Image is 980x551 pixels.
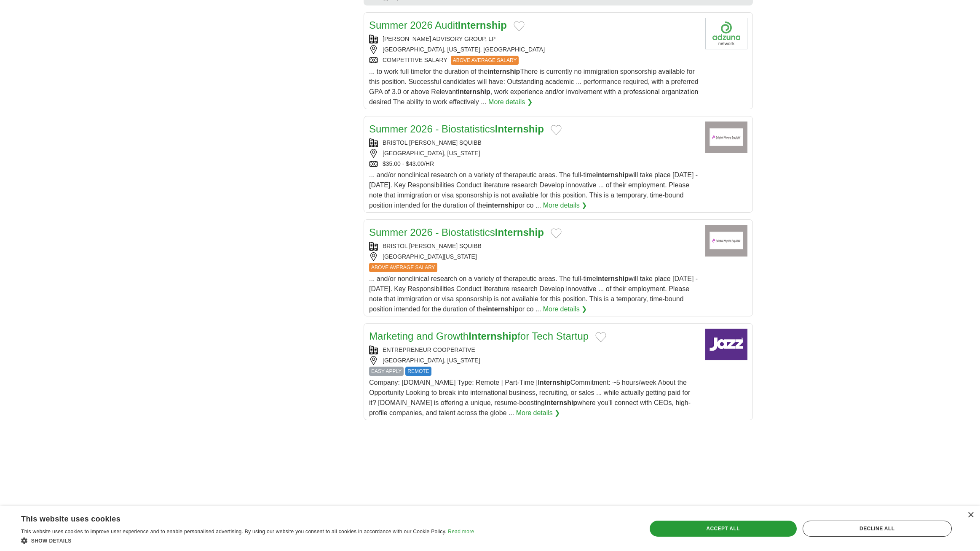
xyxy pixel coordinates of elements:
[551,228,562,238] button: Add to favorite jobs
[516,408,560,418] a: More details ❯
[595,332,606,342] button: Add to favorite jobs
[448,529,474,535] a: Read more, opens a new window
[538,379,570,386] strong: Internship
[543,200,587,211] a: More details ❯
[369,252,699,261] div: [GEOGRAPHIC_DATA][US_STATE]
[369,330,589,342] a: Marketing and GrowthInternshipfor Tech Startup
[369,346,699,354] div: ENTREPRENEUR COOPERATIVE
[369,56,699,65] div: COMPETITIVE SALARY
[369,227,544,238] a: Summer 2026 - BiostatisticsInternship
[369,123,544,135] a: Summer 2026 - BiostatisticsInternship
[486,305,519,313] strong: internship
[495,123,544,135] strong: Internship
[458,19,507,31] strong: Internship
[369,263,437,272] span: ABOVE AVERAGE SALARY
[705,329,747,360] img: Company logo
[369,149,699,158] div: [GEOGRAPHIC_DATA], [US_STATE]
[369,367,404,376] span: EASY APPLY
[486,202,519,209] strong: internship
[545,399,577,406] strong: internship
[31,538,72,544] span: Show details
[21,529,447,535] span: This website uses cookies to improve user experience and to enable personalised advertising. By u...
[369,379,691,416] span: Company: [DOMAIN_NAME] Type: Remote | Part-Time | Commitment: ~5 hours/week About the Opportunity...
[650,521,797,537] div: Accept all
[967,512,974,519] div: Close
[469,330,517,342] strong: Internship
[383,243,482,249] a: BRISTOL [PERSON_NAME] SQUIBB
[369,19,507,31] a: Summer 2026 AuditInternship
[383,139,482,146] a: BRISTOL [PERSON_NAME] SQUIBB
[369,45,699,54] div: [GEOGRAPHIC_DATA], [US_STATE], [GEOGRAPHIC_DATA]
[369,171,698,209] span: ... and/or nonclinical research on a variety of therapeutic areas. The full-time will take place ...
[369,356,699,365] div: [GEOGRAPHIC_DATA], [US_STATE]
[451,56,519,65] span: ABOVE AVERAGE SALARY
[705,225,747,257] img: Bristol Myers Squibb logo
[369,35,699,43] div: [PERSON_NAME] ADVISORY GROUP, LP
[369,68,699,105] span: ... to work full timefor the duration of the There is currently no immigration sponsorship availa...
[488,97,533,107] a: More details ❯
[596,171,629,178] strong: internship
[514,21,525,31] button: Add to favorite jobs
[495,227,544,238] strong: Internship
[369,159,699,168] div: $35.00 - $43.00/HR
[705,122,747,153] img: Bristol Myers Squibb logo
[543,304,587,314] a: More details ❯
[487,68,520,75] strong: internship
[551,125,562,135] button: Add to favorite jobs
[21,511,453,524] div: This website uses cookies
[369,275,698,313] span: ... and/or nonclinical research on a variety of therapeutic areas. The full-time will take place ...
[596,275,629,282] strong: internship
[803,521,952,537] div: Decline all
[405,367,431,376] span: REMOTE
[21,536,474,545] div: Show details
[705,18,747,49] img: Company logo
[458,88,490,95] strong: internship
